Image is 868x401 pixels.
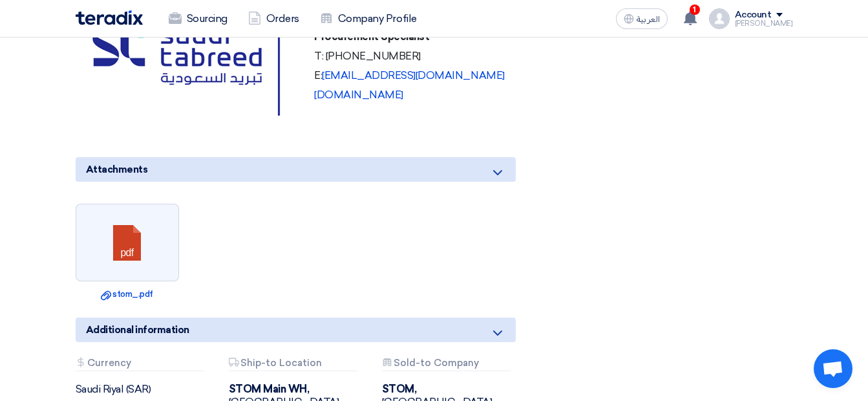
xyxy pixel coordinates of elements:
[76,383,209,396] div: Saudi Riyal (SAR)
[382,358,511,371] div: Sold-to Company
[76,10,143,25] img: Teradix logo
[735,10,772,21] div: Account
[616,8,668,29] button: العربية
[158,5,238,33] a: Sourcing
[86,323,189,337] span: Additional information
[80,11,304,120] img: A logo with blue and green text AI-generated content may be incorrect.
[314,69,505,82] p: E:
[314,89,403,101] a: [DOMAIN_NAME]
[637,15,660,24] span: العربية
[322,69,505,81] a: [EMAIL_ADDRESS][DOMAIN_NAME]
[814,349,852,388] div: Open chat
[314,30,429,43] strong: Procurement Specialist
[79,288,175,301] a: stom_.pdf
[690,5,700,15] span: 1
[86,162,148,177] span: Attachments
[709,8,730,29] img: profile_test.png
[382,383,417,395] b: STOM,
[735,20,793,27] div: [PERSON_NAME]
[238,5,310,33] a: Orders
[314,50,505,63] p: T: [PHONE_NUMBER]
[229,358,357,371] div: Ship-to Location
[229,383,310,395] b: STOM Main WH,
[76,358,204,371] div: Currency
[310,5,427,33] a: Company Profile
